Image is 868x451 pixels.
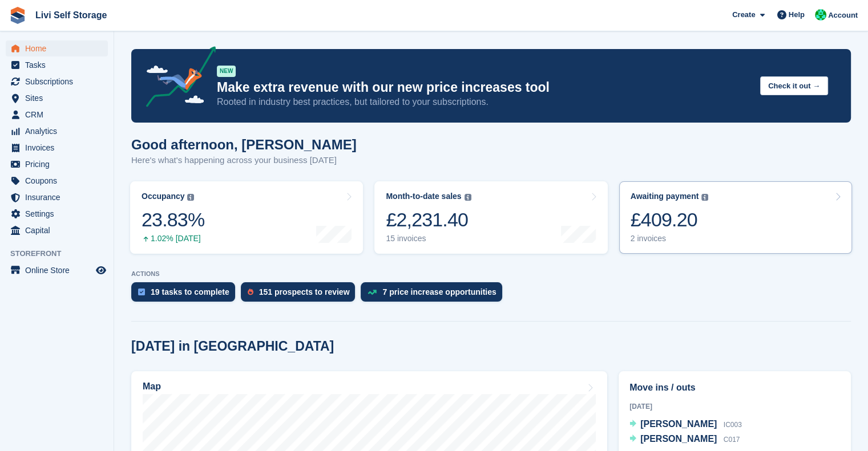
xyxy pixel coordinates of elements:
span: Tasks [25,57,94,73]
span: Help [789,9,805,21]
p: Here's what's happening across your business [DATE] [131,154,357,167]
div: 7 price increase opportunities [382,287,496,296]
p: Make extra revenue with our new price increases tool [217,79,751,96]
p: Rooted in industry best practices, but tailored to your subscriptions. [217,96,751,108]
span: Account [828,10,858,21]
div: 19 tasks to complete [151,287,229,296]
a: menu [6,140,108,156]
img: icon-info-grey-7440780725fd019a000dd9b08b2336e03edf1995a4989e88bcd33f0948082b44.svg [701,194,708,201]
div: 2 invoices [631,234,709,243]
a: Livi Self Storage [31,6,111,25]
span: Storefront [10,248,114,259]
p: ACTIONS [131,270,851,278]
span: Pricing [25,156,94,172]
a: menu [6,206,108,222]
a: menu [6,189,108,205]
img: icon-info-grey-7440780725fd019a000dd9b08b2336e03edf1995a4989e88bcd33f0948082b44.svg [187,194,194,201]
span: Settings [25,206,94,222]
div: Occupancy [142,192,184,201]
span: Subscriptions [25,74,94,90]
span: Home [25,40,94,56]
span: CRM [25,107,94,123]
span: Create [732,9,755,21]
span: IC003 [724,421,742,429]
a: 7 price increase opportunities [361,282,507,307]
a: menu [6,173,108,189]
button: Check it out → [760,76,828,95]
div: 15 invoices [386,234,471,243]
a: Preview store [94,263,108,277]
span: C017 [724,436,740,444]
img: stora-icon-8386f47178a22dfd0bd8f6a31ec36ba5ce8667c1dd55bd0f319d3a0aa187defe.svg [9,7,26,24]
a: Occupancy 23.83% 1.02% [DATE] [130,181,363,254]
span: [PERSON_NAME] [640,419,717,429]
span: Insurance [25,189,94,205]
a: menu [6,74,108,90]
h2: Move ins / outs [629,381,840,395]
div: £409.20 [631,208,709,231]
a: Month-to-date sales £2,231.40 15 invoices [374,181,607,254]
a: [PERSON_NAME] C017 [629,432,740,447]
a: 19 tasks to complete [131,282,241,307]
a: menu [6,262,108,278]
a: menu [6,156,108,172]
div: 23.83% [142,208,204,231]
h2: Map [143,381,161,392]
img: price_increase_opportunities-93ffe204e8149a01c8c9dc8f82e8f89637d9d84a8eef4429ea346261dce0b2c0.svg [368,290,377,295]
img: prospect-51fa495bee0391a8d652442698ab0144808aea92771e9ea1ae160a38d050c398.svg [248,289,253,295]
span: Capital [25,222,94,238]
span: Coupons [25,173,94,189]
img: Joe Robertson [815,9,826,21]
a: menu [6,123,108,139]
a: menu [6,222,108,238]
img: price-adjustments-announcement-icon-8257ccfd72463d97f412b2fc003d46551f7dbcb40ab6d574587a9cd5c0d94... [136,46,216,111]
img: icon-info-grey-7440780725fd019a000dd9b08b2336e03edf1995a4989e88bcd33f0948082b44.svg [465,194,471,201]
a: [PERSON_NAME] IC003 [629,417,742,432]
span: Sites [25,90,94,106]
div: Awaiting payment [631,192,699,201]
div: 1.02% [DATE] [142,234,204,243]
div: £2,231.40 [386,208,471,231]
a: menu [6,40,108,56]
h2: [DATE] in [GEOGRAPHIC_DATA] [131,339,334,354]
span: [PERSON_NAME] [640,434,717,444]
a: menu [6,90,108,106]
span: Invoices [25,140,94,156]
span: Online Store [25,262,94,278]
a: Awaiting payment £409.20 2 invoices [619,181,852,254]
div: Month-to-date sales [386,192,461,201]
h1: Good afternoon, [PERSON_NAME] [131,137,357,152]
div: 151 prospects to review [259,287,350,296]
a: menu [6,107,108,123]
a: 151 prospects to review [241,282,361,307]
span: Analytics [25,123,94,139]
a: menu [6,57,108,73]
img: task-75834270c22a3079a89374b754ae025e5fb1db73e45f91037f5363f120a921f8.svg [138,289,145,295]
div: NEW [217,66,236,77]
div: [DATE] [629,401,840,412]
